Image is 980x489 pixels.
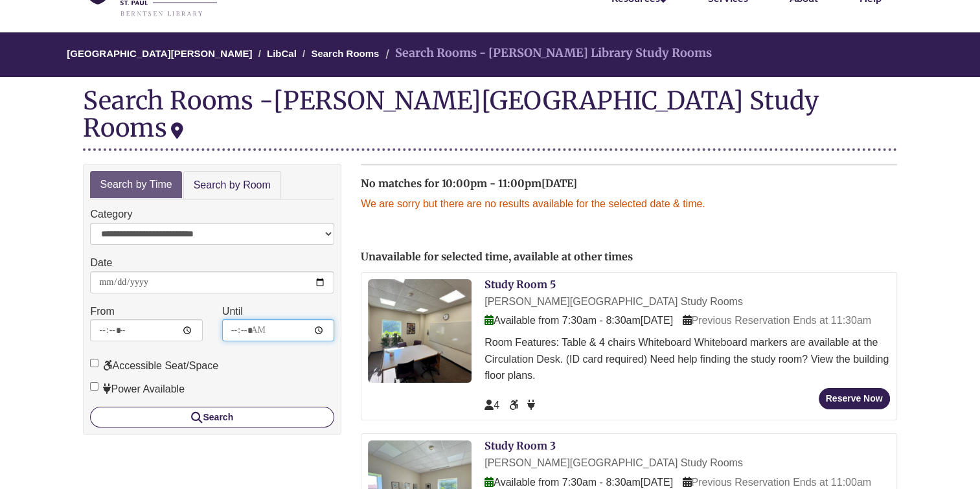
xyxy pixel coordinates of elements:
[90,407,334,427] button: Search
[382,44,712,63] li: Search Rooms - [PERSON_NAME] Library Study Rooms
[90,303,114,320] label: From
[83,32,896,77] nav: Breadcrumb
[67,48,252,59] a: [GEOGRAPHIC_DATA][PERSON_NAME]
[819,388,890,409] button: Reserve Now
[484,334,889,384] div: Room Features: Table & 4 chairs Whiteboard Whiteboard markers are available at the Circulation De...
[509,400,521,411] span: Accessible Seat/Space
[361,178,896,190] h2: No matches for 10:00pm - 11:00pm[DATE]
[90,359,98,367] input: Accessible Seat/Space
[484,278,556,291] a: Study Room 5
[527,400,535,411] span: Power Available
[90,358,218,374] label: Accessible Seat/Space
[83,87,896,150] div: Search Rooms -
[311,48,379,59] a: Search Rooms
[484,439,556,452] a: Study Room 3
[484,293,889,310] div: [PERSON_NAME][GEOGRAPHIC_DATA] Study Rooms
[183,171,281,200] a: Search by Room
[90,255,112,271] label: Date
[484,455,889,472] div: [PERSON_NAME][GEOGRAPHIC_DATA] Study Rooms
[90,381,185,398] label: Power Available
[484,400,499,411] span: The capacity of this space
[90,382,98,391] input: Power Available
[682,477,871,488] span: Previous Reservation Ends at 11:00am
[83,85,818,143] div: [PERSON_NAME][GEOGRAPHIC_DATA] Study Rooms
[222,303,243,320] label: Until
[361,251,896,263] h2: Unavailable for selected time, available at other times
[484,477,673,488] span: Available from 7:30am - 8:30am[DATE]
[484,315,673,326] span: Available from 7:30am - 8:30am[DATE]
[361,196,896,212] p: We are sorry but there are no results available for the selected date & time.
[90,206,132,223] label: Category
[682,315,871,326] span: Previous Reservation Ends at 11:30am
[90,171,181,199] a: Search by Time
[368,279,472,383] img: Study Room 5
[267,48,297,59] a: LibCal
